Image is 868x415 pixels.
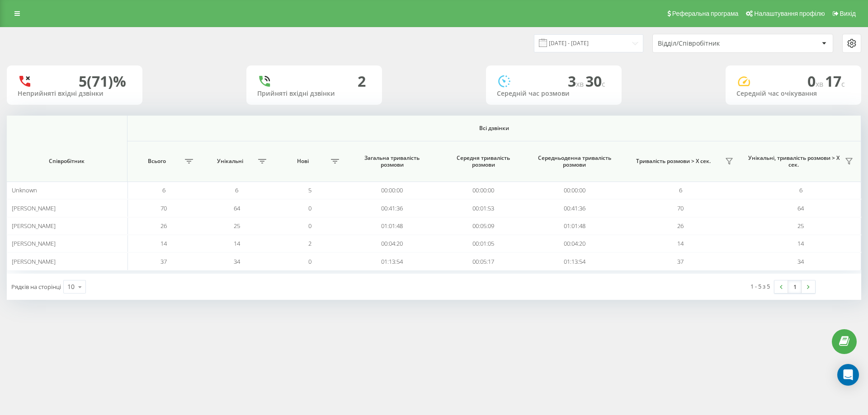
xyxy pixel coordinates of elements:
[346,182,438,199] td: 00:00:00
[799,186,802,194] span: 6
[17,158,117,165] span: Співробітник
[438,182,529,199] td: 00:00:00
[168,125,820,132] span: Всі дзвінки
[745,154,842,168] span: Унікальні, тривалість розмови > Х сек.
[797,204,804,212] span: 64
[235,186,238,194] span: 6
[355,154,429,168] span: Загальна тривалість розмови
[308,239,311,247] span: 2
[807,71,825,91] span: 0
[529,182,620,199] td: 00:00:00
[529,235,620,252] td: 00:04:20
[576,79,585,89] span: хв
[234,239,240,247] span: 14
[529,252,620,270] td: 01:13:54
[162,186,165,194] span: 6
[438,217,529,235] td: 00:05:09
[568,71,585,91] span: 3
[529,217,620,235] td: 01:01:48
[679,186,682,194] span: 6
[446,154,520,168] span: Середня тривалість розмови
[160,257,167,266] span: 37
[257,90,371,98] div: Прийняті вхідні дзвінки
[602,79,605,89] span: c
[677,204,684,212] span: 70
[346,199,438,217] td: 00:41:36
[12,222,56,230] span: [PERSON_NAME]
[160,239,167,247] span: 14
[788,280,802,293] a: 1
[658,40,766,47] div: Відділ/Співробітник
[308,257,311,266] span: 0
[205,158,255,165] span: Унікальні
[797,239,804,247] span: 14
[308,222,311,230] span: 0
[750,282,770,291] div: 1 - 5 з 5
[625,158,722,165] span: Тривалість розмови > Х сек.
[672,10,739,17] span: Реферальна програма
[346,235,438,252] td: 00:04:20
[736,90,850,98] div: Середній час очікування
[816,79,825,89] span: хв
[841,79,845,89] span: c
[67,282,75,291] div: 10
[797,257,804,266] span: 34
[234,257,240,266] span: 34
[677,257,684,266] span: 37
[438,235,529,252] td: 00:01:05
[677,222,684,230] span: 26
[840,10,856,17] span: Вихід
[234,204,240,212] span: 64
[308,204,311,212] span: 0
[12,186,37,194] span: Unknown
[538,154,612,168] span: Середньоденна тривалість розмови
[132,158,183,165] span: Всього
[160,222,167,230] span: 26
[160,204,167,212] span: 70
[677,239,684,247] span: 14
[79,73,126,90] div: 5 (71)%
[754,10,825,17] span: Налаштування профілю
[11,283,61,291] span: Рядків на сторінці
[12,204,56,212] span: [PERSON_NAME]
[497,90,611,98] div: Середній час розмови
[797,222,804,230] span: 25
[438,252,529,270] td: 00:05:17
[585,71,605,91] span: 30
[529,199,620,217] td: 00:41:36
[234,222,240,230] span: 25
[825,71,845,91] span: 17
[278,158,329,165] span: Нові
[18,90,132,98] div: Неприйняті вхідні дзвінки
[358,73,366,90] div: 2
[346,252,438,270] td: 01:13:54
[438,199,529,217] td: 00:01:53
[346,217,438,235] td: 01:01:48
[12,257,56,266] span: [PERSON_NAME]
[837,364,859,386] div: Open Intercom Messenger
[12,239,56,247] span: [PERSON_NAME]
[308,186,311,194] span: 5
